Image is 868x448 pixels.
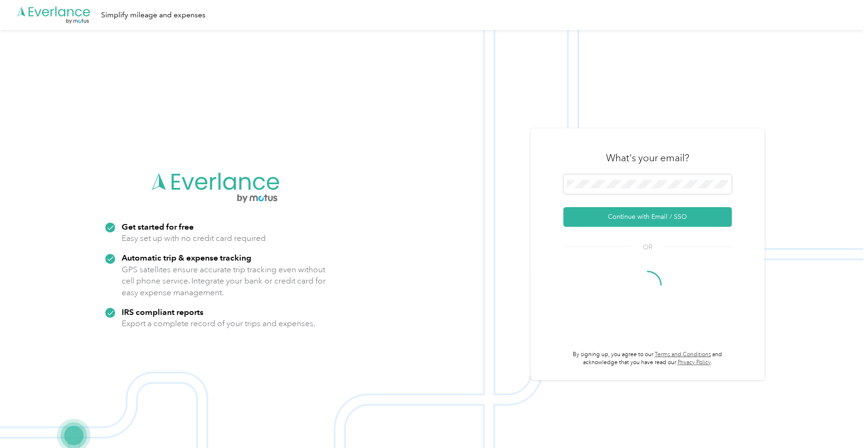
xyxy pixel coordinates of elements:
[122,318,315,329] p: Export a complete record of your trips and expenses.
[563,207,732,227] button: Continue with Email / SSO
[563,351,732,367] p: By signing up, you agree to our and acknowledge that you have read our .
[631,242,664,252] span: OR
[122,264,326,299] p: GPS satellites ensure accurate trip tracking even without cell phone service. Integrate your bank...
[606,151,689,164] h3: What's your email?
[816,396,868,448] iframe: Everlance-gr Chat Button Frame
[122,253,251,262] strong: Automatic trip & expense tracking
[678,359,711,366] a: Privacy Policy
[122,222,194,231] strong: Get started for free
[101,9,205,21] div: Simplify mileage and expenses
[655,351,711,358] a: Terms and Conditions
[122,307,204,317] strong: IRS compliant reports
[122,232,266,244] p: Easy set up with no credit card required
